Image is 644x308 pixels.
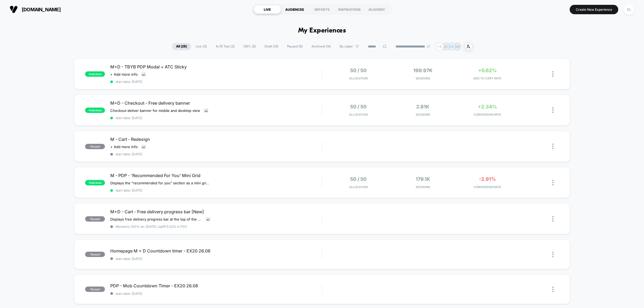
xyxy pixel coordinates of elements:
span: published [85,180,105,185]
span: Live ( 5 ) [192,43,211,50]
h1: My Experiences [298,27,346,35]
span: M+D - TBYB PDP Modal + ATC Sticky [110,64,322,69]
p: CS [449,45,454,49]
span: Sessions [392,76,454,80]
button: Create New Experience [570,5,618,14]
span: Sessions [392,113,454,116]
span: published [85,71,105,77]
span: +2.34% [478,104,497,109]
span: 50 / 50 [350,176,367,182]
span: 179.1k [416,176,430,182]
img: close [552,180,554,185]
div: + 4 [436,43,444,50]
span: PDP - Mob Countdown Timer - EX20 26.08 [110,283,322,288]
span: 50 / 50 [350,104,367,109]
span: + Add more info [110,72,138,76]
span: start date: [DATE] [110,257,322,261]
span: Allocation [349,113,368,116]
span: Archived ( 16 ) [308,43,335,50]
div: EL [624,4,634,15]
span: Paused ( 8 ) [283,43,307,50]
span: start date: [DATE] [110,292,322,296]
img: close [552,144,554,149]
span: Draft ( 15 ) [261,43,282,50]
span: [DOMAIN_NAME] [22,7,61,12]
span: Displays the "recommended for you" section as a mini grid layout. [110,181,210,185]
img: Visually logo [10,5,18,13]
span: M - Cart - Redesign [110,137,322,142]
img: close [552,287,554,292]
span: Homepage M + D Countdown timer - EX20 26.08 [110,248,322,254]
span: A/B Test ( 3 ) [212,43,239,50]
span: start date: [DATE] [110,188,322,192]
div: INSPIRATIONS [336,5,363,14]
p: JS [444,45,448,49]
span: start date: [DATE] [110,116,322,120]
div: ACADEMY [363,5,390,14]
span: 100% ( 2 ) [239,43,260,50]
span: +0.62% [478,68,497,73]
div: AUDIENCES [281,5,308,14]
span: paused [85,216,105,222]
span: Moved to 100% on: [DATE] . Uplift: 5.52% in PSV [116,225,187,229]
span: paused [85,252,105,257]
img: end [427,45,430,48]
img: close [552,107,554,113]
img: close [552,71,554,77]
span: M+D - Checkout - Free delivery banner [110,100,322,106]
span: -2.91% [479,176,496,182]
span: paused [85,287,105,292]
span: paused [85,144,105,149]
span: Allocation [349,185,368,189]
span: 2.81k [416,104,429,109]
span: CONVERSION RATE [456,113,518,116]
span: All ( 28 ) [172,43,191,50]
span: start date: [DATE] [110,152,322,156]
span: Displays free delivery progress bar at the top of the cart and hides the message "Free delivery o... [110,217,202,221]
span: M+D - Cart - Free delivery progress bar [New] [110,209,322,214]
span: 50 / 50 [350,68,367,73]
span: ADD TO CART RATE [456,76,518,80]
div: LIVE [254,5,281,14]
span: Sessions [392,185,454,189]
span: M - PDP - 'Recommended For You' Mini Grid [110,173,322,178]
button: EL [622,4,636,15]
span: + Add more info [110,145,138,149]
button: [DOMAIN_NAME] [8,5,62,14]
span: start date: [DATE] [110,80,322,84]
span: By Label [340,45,353,49]
div: REPORTS [308,5,336,14]
span: published [85,108,105,113]
img: close [552,216,554,222]
span: Allocation [349,76,368,80]
span: Checkout deliver banner for mobile and desktop view [110,108,200,113]
p: SM [455,45,460,49]
span: CONVERSION RATE [456,185,518,189]
span: 199.97k [413,68,433,73]
img: close [552,252,554,257]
